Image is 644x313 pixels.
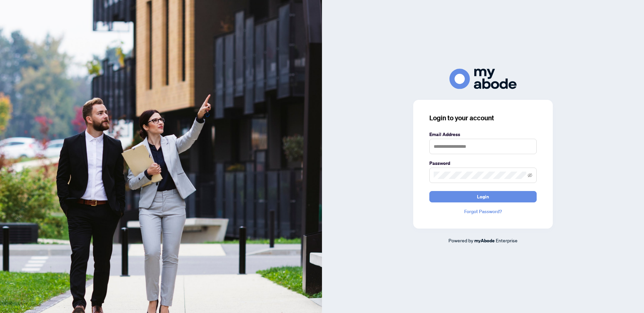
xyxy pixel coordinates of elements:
a: Forgot Password? [429,208,537,215]
h3: Login to your account [429,113,537,123]
label: Password [429,160,537,167]
span: Enterprise [496,237,518,243]
span: eye-invisible [528,173,532,178]
span: Login [477,191,489,202]
button: Login [429,191,537,202]
label: Email Address [429,131,537,138]
a: myAbode [474,237,495,244]
img: ma-logo [449,69,517,89]
span: Powered by [448,237,473,243]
